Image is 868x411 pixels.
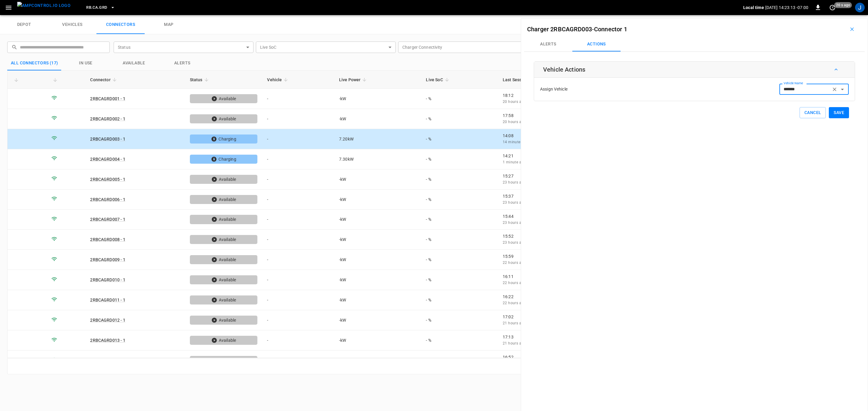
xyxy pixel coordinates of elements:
label: Vehicle Name [784,81,803,86]
p: 16:22 [503,294,611,300]
a: 2RBCAGRD005 - 1 [90,177,125,182]
p: 15:59 [503,253,611,259]
div: Available [190,235,258,244]
td: - % [421,89,498,109]
td: - kW [334,109,421,129]
span: Live Power [339,76,369,83]
span: 23 hours ago [503,200,526,205]
td: - kW [334,330,421,351]
a: 2RBCAGRD011 - 1 [90,298,125,302]
span: 22 hours ago [503,301,526,305]
span: Connector [90,76,118,83]
td: - % [421,109,498,129]
p: 14:21 [503,153,611,159]
div: Available [190,255,258,264]
td: - % [421,270,498,290]
td: - kW [334,89,421,109]
div: Connectors submenus tabs [524,37,865,51]
td: - [262,351,334,371]
p: 15:27 [503,173,611,179]
a: Charger 2RBCAGRD003 [527,26,592,33]
div: Available [190,175,258,184]
a: 2RBCAGRD008 - 1 [90,237,125,242]
td: - [262,210,334,230]
a: 2RBCAGRD003 - 1 [90,137,125,141]
p: 15:37 [503,193,611,199]
span: 23 hours ago [503,240,526,245]
button: Available [110,56,158,70]
td: - kW [334,230,421,250]
p: 16:52 [503,354,611,360]
td: - kW [334,210,421,230]
td: - % [421,250,498,270]
td: - % [421,351,498,371]
td: - [262,89,334,109]
div: Available [190,215,258,224]
button: RB.CA.GRD [84,2,117,14]
div: Available [190,295,258,304]
span: 21 hours ago [503,321,526,325]
span: Status [190,76,210,83]
span: 22 hours ago [503,281,526,285]
td: - [262,270,334,290]
td: - kW [334,270,421,290]
button: Save [829,107,849,118]
span: 14 minutes ago [503,140,530,144]
div: profile-icon [855,3,865,12]
p: 17:13 [503,334,611,340]
a: vehicles [48,15,96,34]
p: 14:08 [503,133,611,139]
p: 15:52 [503,233,611,239]
td: 7.20 kW [334,129,421,149]
td: - % [421,230,498,250]
button: Alerts [158,56,206,70]
span: 20 hours ago [503,100,526,104]
div: Available [190,195,258,204]
td: - kW [334,190,421,210]
p: Assign Vehicle [540,86,568,92]
button: Actions [572,37,621,51]
td: - [262,169,334,190]
a: 2RBCAGRD010 - 1 [90,277,125,282]
a: 2RBCAGRD007 - 1 [90,217,125,222]
td: - % [421,129,498,149]
td: - [262,330,334,351]
p: 15:44 [503,213,611,219]
button: All Connectors (17) [7,56,62,70]
td: - [262,129,334,149]
span: Vehicle [267,76,290,83]
div: Available [190,356,258,365]
td: - % [421,169,498,190]
p: 16:11 [503,273,611,280]
button: Clear [830,85,839,94]
div: Available [190,275,258,284]
td: - [262,230,334,250]
span: Live SoC [426,76,451,83]
span: RB.CA.GRD [86,4,107,11]
td: - [262,290,334,310]
td: - [262,149,334,169]
a: 2RBCAGRD012 - 1 [90,318,125,323]
div: Charging [190,134,258,144]
a: map [145,15,193,34]
span: 20 hours ago [503,120,526,124]
h6: - [527,24,627,34]
div: Charging [190,155,258,164]
button: Cancel [800,107,826,118]
p: Local time [743,5,764,11]
td: - % [421,190,498,210]
span: 20 s ago [834,2,852,8]
button: Alerts [524,37,572,51]
h6: Vehicle Actions [543,65,585,74]
td: - kW [334,169,421,190]
p: 17:58 [503,113,611,119]
span: 23 hours ago [503,221,526,225]
a: Connector 1 [594,26,627,33]
p: 17:02 [503,314,611,320]
p: [DATE] 14:23:13 -07:00 [765,5,808,11]
p: 18:12 [503,92,611,98]
span: 23 hours ago [503,180,526,184]
td: - [262,250,334,270]
img: ampcontrol.io logo [17,2,71,9]
a: connectors [96,15,145,34]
